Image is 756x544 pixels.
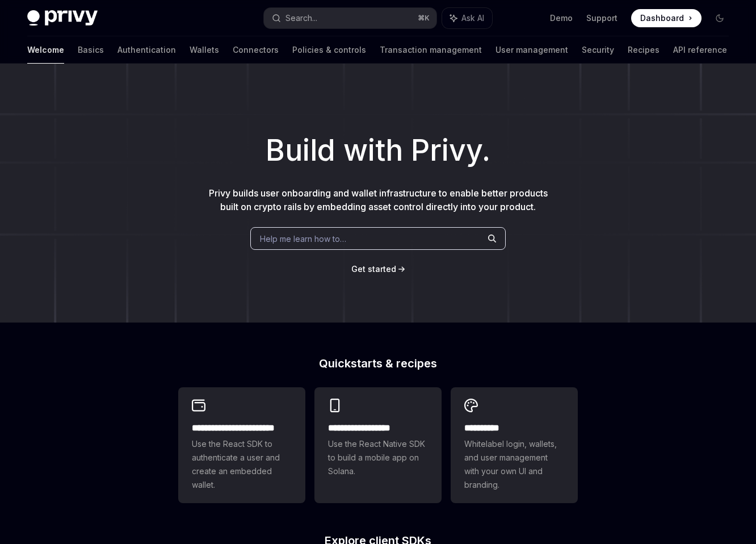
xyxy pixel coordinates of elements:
[178,358,578,369] h2: Quickstarts & recipes
[464,437,564,492] span: Whitelabel login, wallets, and user management with your own UI and branding.
[18,128,738,173] h1: Build with Privy.
[285,11,317,25] div: Search...
[586,12,618,24] a: Support
[264,8,436,28] button: Search...⌘K
[582,36,614,64] a: Security
[628,36,660,64] a: Recipes
[292,36,366,64] a: Policies & controls
[351,263,396,275] a: Get started
[550,12,573,24] a: Demo
[209,187,548,212] span: Privy builds user onboarding and wallet infrastructure to enable better products built on crypto ...
[117,36,176,64] a: Authentication
[27,36,64,64] a: Welcome
[314,387,442,503] a: **** **** **** ***Use the React Native SDK to build a mobile app on Solana.
[418,14,430,23] span: ⌘ K
[673,36,727,64] a: API reference
[495,36,568,64] a: User management
[190,36,219,64] a: Wallets
[27,10,98,26] img: dark logo
[351,264,396,274] span: Get started
[78,36,104,64] a: Basics
[442,8,492,28] button: Ask AI
[380,36,482,64] a: Transaction management
[640,12,684,24] span: Dashboard
[260,233,346,245] span: Help me learn how to…
[451,387,578,503] a: **** *****Whitelabel login, wallets, and user management with your own UI and branding.
[711,9,729,27] button: Toggle dark mode
[328,437,428,478] span: Use the React Native SDK to build a mobile app on Solana.
[631,9,702,27] a: Dashboard
[461,12,484,24] span: Ask AI
[192,437,292,492] span: Use the React SDK to authenticate a user and create an embedded wallet.
[233,36,279,64] a: Connectors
